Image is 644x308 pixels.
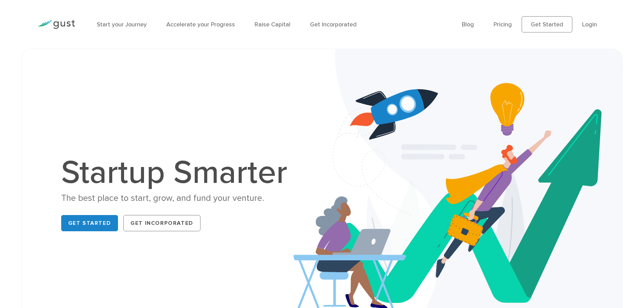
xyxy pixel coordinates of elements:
[166,21,235,28] a: Accelerate your Progress
[97,21,147,28] a: Start your Journey
[61,157,294,189] h1: Startup Smarter
[462,21,474,28] a: Blog
[255,21,290,28] a: Raise Capital
[61,192,294,204] div: The best place to start, grow, and fund your venture.
[582,21,597,28] a: Login
[123,215,200,231] a: Get Incorporated
[37,20,75,29] img: Gust Logo
[61,215,118,231] a: Get Started
[310,21,357,28] a: Get Incorporated
[494,21,512,28] a: Pricing
[522,16,572,32] a: Get Started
